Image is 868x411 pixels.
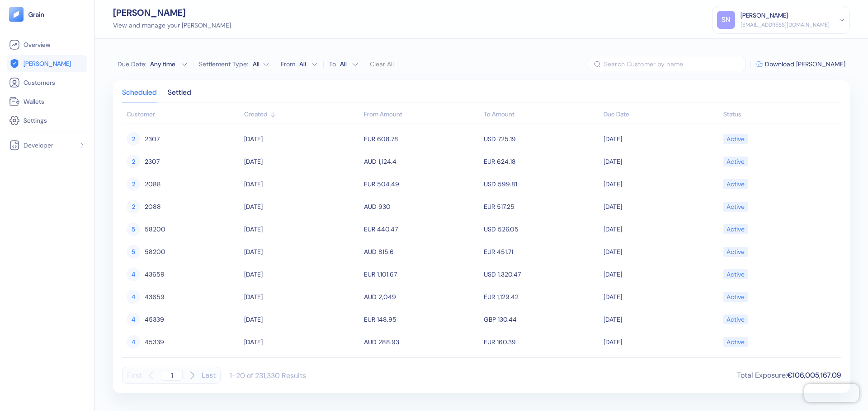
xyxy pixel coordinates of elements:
a: [PERSON_NAME] [9,58,85,69]
td: CAD 897.06 [481,353,601,376]
td: USD 599.81 [481,173,601,195]
img: logo-tablet-V2.svg [9,7,24,22]
div: Sort ascending [244,110,359,119]
div: Sort ascending [604,110,719,119]
td: [DATE] [242,263,362,286]
th: To Amount [481,106,601,124]
div: [PERSON_NAME] [113,8,231,17]
div: Active [726,222,745,237]
span: Settings [24,116,47,125]
span: Download [PERSON_NAME] [765,61,845,67]
span: Overview [24,40,50,49]
td: USD 1,320.47 [481,263,601,286]
th: From Amount [362,106,481,124]
td: [DATE] [242,218,362,240]
div: Active [726,289,745,305]
td: [DATE] [601,308,721,331]
button: To [338,57,359,71]
span: 43659 [145,289,165,305]
td: EUR 1,129.42 [481,286,601,308]
td: USD 526.05 [481,218,601,240]
div: Active [726,244,745,259]
button: Settlement Type: [253,57,269,71]
td: EUR 624.18 [481,150,601,173]
a: Settings [9,115,85,126]
a: Overview [9,39,85,50]
div: 2 [127,200,140,213]
div: Active [726,131,745,147]
span: 43659 [145,267,165,282]
div: 5 [127,245,140,259]
div: Active [726,154,745,169]
td: EUR 451.71 [481,240,601,263]
td: AUD 1,124.4 [362,150,481,173]
div: Active [726,312,745,327]
button: Download [PERSON_NAME] [756,61,845,67]
td: [DATE] [242,173,362,195]
td: AUD 815.6 [362,240,481,263]
td: USD 725.19 [481,128,601,150]
a: Customers [9,77,85,88]
td: [DATE] [242,150,362,173]
td: [DATE] [242,128,362,150]
input: Search Customer by name [604,57,746,71]
span: 45339 [145,312,164,327]
a: Wallets [9,96,85,107]
button: From [297,57,318,71]
div: [PERSON_NAME] [741,11,788,20]
td: EUR 504.49 [362,173,481,195]
td: [DATE] [601,263,721,286]
td: [DATE] [601,218,721,240]
button: Due Date:Any time [118,60,188,69]
td: EUR 608.78 [362,128,481,150]
div: Total Exposure : [737,370,841,381]
span: Wallets [24,97,44,106]
td: [DATE] [242,286,362,308]
td: GBP 130.44 [481,308,601,331]
div: 1-20 of 231,330 Results [230,371,306,380]
div: Any time [150,60,177,69]
span: 58200 [145,222,165,237]
td: [DATE] [242,331,362,353]
div: 4 [127,313,140,326]
span: 45339 [145,334,164,350]
td: [DATE] [242,240,362,263]
td: EUR 517.25 [481,195,601,218]
div: Active [726,176,745,192]
td: [DATE] [601,128,721,150]
div: 4 [127,268,140,281]
div: Settled [168,89,191,102]
td: EUR 440.47 [362,218,481,240]
div: 2 [127,132,140,146]
img: logo [28,11,45,18]
div: Sort ascending [723,110,836,119]
button: Last [202,367,216,384]
div: Active [726,199,745,214]
div: SN [717,11,735,29]
button: First [127,367,142,384]
div: 4 [127,335,140,349]
td: EUR 1,101.67 [362,263,481,286]
label: From [281,61,295,67]
span: 2307 [145,154,160,169]
div: 5 [127,222,140,236]
iframe: Chatra live chat [804,384,859,402]
td: EUR 550.08 [362,353,481,376]
label: Settlement Type: [199,61,248,67]
td: AUD 2,049 [362,286,481,308]
td: AUD 930 [362,195,481,218]
div: View and manage your [PERSON_NAME] [113,21,231,30]
div: 2 [127,177,140,191]
td: [DATE] [601,150,721,173]
span: Developer [24,141,53,150]
label: To [329,61,336,67]
div: Active [726,334,745,350]
div: Scheduled [122,89,157,102]
td: [DATE] [601,331,721,353]
span: €106,005,167.09 [787,370,841,380]
span: 2307 [145,131,160,147]
td: [DATE] [242,195,362,218]
span: Due Date : [118,60,146,69]
span: 2088 [145,176,161,192]
div: 4 [127,290,140,304]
